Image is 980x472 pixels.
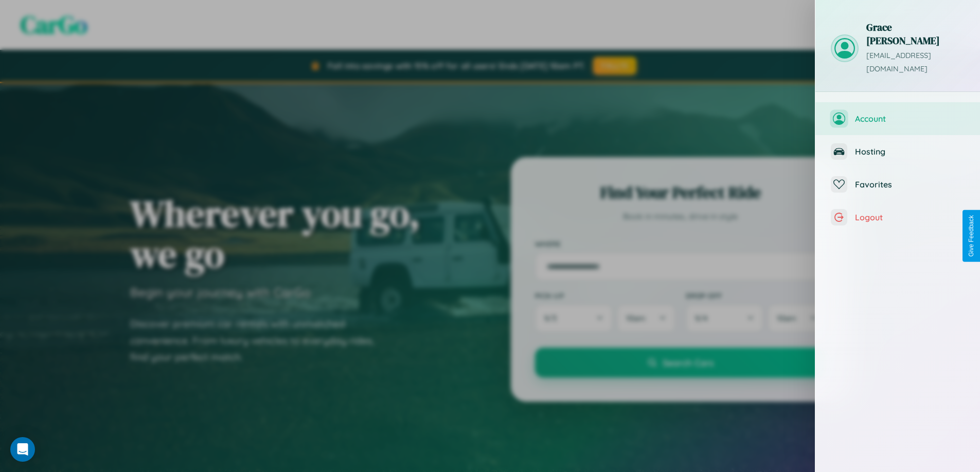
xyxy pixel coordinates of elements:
button: Logout [815,201,980,234]
span: Account [855,114,965,124]
button: Account [815,102,980,135]
div: Give Feedback [968,215,975,257]
button: Favorites [815,168,980,201]
span: Hosting [855,146,965,157]
h3: Grace [PERSON_NAME] [866,21,965,47]
div: Open Intercom Messenger [10,437,35,462]
p: [EMAIL_ADDRESS][DOMAIN_NAME] [866,49,965,76]
span: Logout [855,212,965,222]
span: Favorites [855,179,965,190]
button: Hosting [815,135,980,168]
